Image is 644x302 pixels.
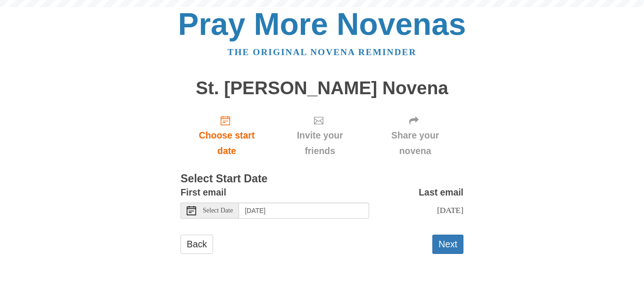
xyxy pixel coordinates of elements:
span: Share your novena [376,128,454,159]
span: [DATE] [437,205,463,215]
label: First email [181,185,226,200]
label: Last email [419,185,463,200]
a: Back [181,235,213,254]
div: Click "Next" to confirm your start date first. [273,107,367,163]
h3: Select Start Date [181,173,463,185]
button: Next [432,235,463,254]
span: Invite your friends [282,128,357,159]
a: Pray More Novenas [178,7,466,41]
a: The original novena reminder [228,47,417,57]
div: Click "Next" to confirm your start date first. [367,107,463,163]
h1: St. [PERSON_NAME] Novena [181,78,463,98]
a: Choose start date [181,107,273,163]
span: Choose start date [190,128,264,159]
span: Select Date [203,207,233,214]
